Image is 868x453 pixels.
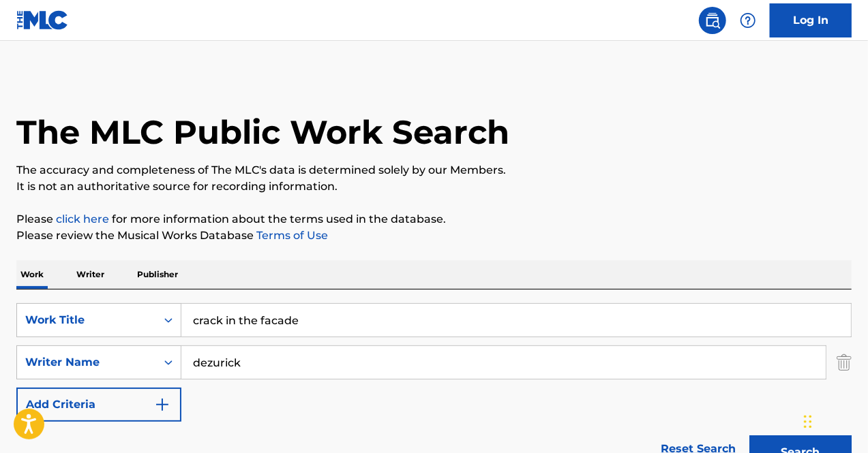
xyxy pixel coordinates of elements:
a: Log In [770,3,852,37]
button: Add Criteria [16,388,181,422]
p: It is not an authoritative source for recording information. [16,178,852,195]
p: Publisher [133,260,182,289]
div: Help [734,7,762,34]
img: MLC Logo [16,10,69,30]
a: Terms of Use [254,229,328,242]
div: Work Title [25,312,148,328]
h1: The MLC Public Work Search [16,112,509,153]
img: help [740,12,756,29]
img: search [704,12,721,29]
p: Writer [72,260,108,289]
iframe: Chat Widget [800,388,868,453]
a: click here [56,213,109,225]
div: Drag [804,401,812,442]
img: 9d2ae6d4665cec9f34b9.svg [154,396,170,413]
p: The accuracy and completeness of The MLC's data is determined solely by our Members. [16,162,852,178]
p: Work [16,260,48,289]
p: Please review the Musical Works Database [16,228,852,244]
a: Public Search [699,7,726,34]
div: Writer Name [25,354,148,371]
p: Please for more information about the terms used in the database. [16,211,852,228]
img: Delete Criterion [837,345,852,379]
